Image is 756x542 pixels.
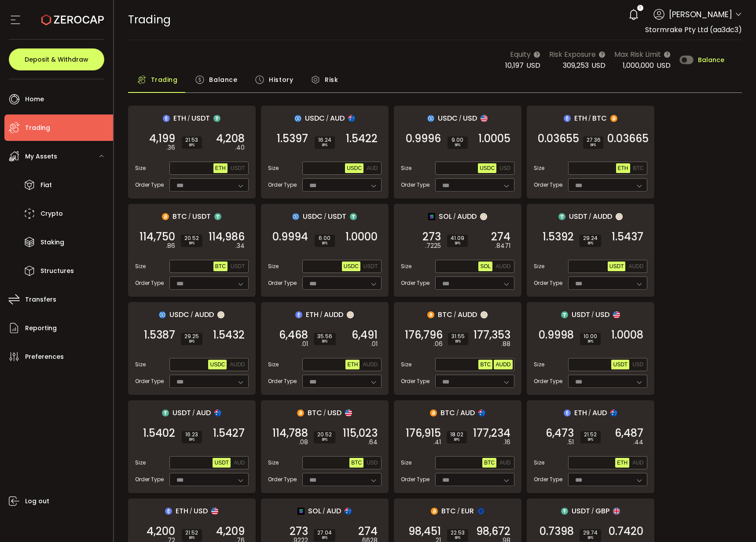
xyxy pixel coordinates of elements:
[345,360,360,369] button: ETH
[587,137,600,143] span: 27.36
[651,447,756,542] div: Chat Widget
[184,334,199,339] span: 29.25
[451,143,464,148] i: BPS
[451,241,464,246] i: BPS
[268,279,297,287] span: Order Type
[324,309,343,320] span: AUDD
[499,165,510,171] span: USD
[584,339,597,344] i: BPS
[633,165,644,171] span: BTC
[534,361,544,369] span: Size
[228,360,246,369] button: AUDD
[584,432,597,437] span: 21.52
[538,134,579,143] span: 0.03655
[567,438,574,447] em: .51
[213,262,228,271] button: BTC
[607,134,649,143] span: 0.03665
[611,331,643,339] span: 1.0008
[135,181,164,189] span: Order Type
[477,508,484,515] img: eur_portfolio.svg
[363,263,378,269] span: USDT
[325,71,338,88] span: Risk
[458,309,477,320] span: AUDD
[498,458,512,468] button: AUD
[368,438,378,447] em: .64
[299,438,308,447] em: .08
[342,262,360,271] button: USDC
[213,429,245,438] span: 1.5427
[25,150,57,163] span: My Assets
[231,165,245,171] span: USDT
[272,429,308,438] span: 114,788
[401,361,411,369] span: Size
[427,115,434,122] img: usdc_portfolio.svg
[401,181,429,189] span: Order Type
[128,12,171,27] span: Trading
[345,163,363,173] button: USDC
[534,459,544,467] span: Size
[194,505,208,516] span: USD
[268,164,279,172] span: Size
[627,262,645,271] button: AUDD
[295,311,302,318] img: eth_portfolio.svg
[192,409,195,417] em: /
[534,181,562,189] span: Order Type
[211,508,218,515] img: usd_portfolio.svg
[588,114,591,122] em: /
[25,495,49,508] span: Log out
[494,360,512,369] button: AUDD
[613,311,620,318] img: usd_portfolio.svg
[503,438,510,447] em: .16
[450,437,463,442] i: BPS
[406,429,441,438] span: 176,915
[623,60,654,70] span: 1,000,000
[453,213,456,221] em: /
[297,508,305,515] img: sol_portfolio.png
[195,309,214,320] span: AUDD
[439,211,452,222] span: SOL
[184,236,199,241] span: 20.52
[317,432,332,437] span: 20.52
[191,113,210,124] span: USDT
[163,115,170,122] img: eth_portfolio.svg
[588,409,591,417] em: /
[669,8,732,20] span: [PERSON_NAME]
[591,311,594,319] em: /
[166,143,175,152] em: .36
[294,115,301,122] img: usdc_portfolio.svg
[592,407,607,418] span: AUD
[438,113,458,124] span: USDC
[574,113,587,124] span: ETH
[347,165,362,171] span: USDC
[401,377,429,385] span: Order Type
[320,311,323,319] em: /
[162,213,169,220] img: btc_portfolio.svg
[401,164,411,172] span: Size
[431,508,438,515] img: btc_portfolio.svg
[176,505,188,516] span: ETH
[591,60,606,70] span: USD
[347,311,354,318] img: zuPXiwguUFiBOIQyqLOiXsnnNitlx7q4LCwEbLHADjIpTka+Lip0HH8D0VTrd02z+wEAAAAASUVORK5CYII=
[279,331,308,339] span: 6,468
[478,134,510,143] span: 1.0005
[406,134,441,143] span: 0.9996
[480,165,495,171] span: USDC
[172,407,191,418] span: USDT
[348,115,355,122] img: aud_portfolio.svg
[534,279,562,287] span: Order Type
[268,262,279,270] span: Size
[185,432,198,437] span: 16.23
[350,213,357,220] img: usdt_portfolio.svg
[495,361,510,368] span: AUDD
[633,438,643,447] em: .44
[143,429,175,438] span: 1.5402
[618,165,628,171] span: ETH
[184,339,199,344] i: BPS
[451,334,465,339] span: 31.55
[165,508,172,515] img: eth_portfolio.svg
[235,241,245,251] em: .34
[433,438,441,447] em: .41
[185,137,198,143] span: 21.53
[657,60,671,70] span: USD
[40,236,64,249] span: Staking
